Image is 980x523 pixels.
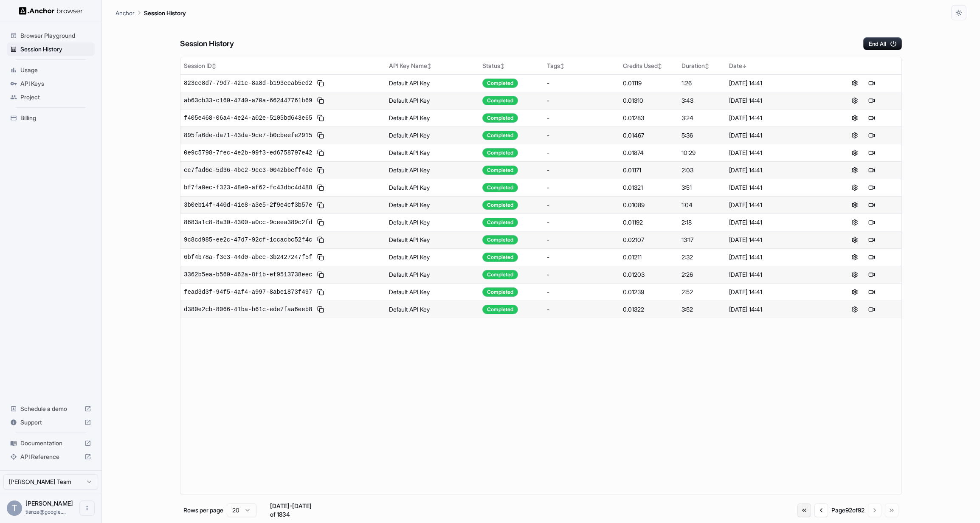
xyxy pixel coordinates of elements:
div: T [7,501,22,516]
td: Default API Key [386,161,479,179]
div: Tags [547,62,616,70]
div: [DATE] 14:41 [729,149,822,157]
div: 0.01089 [623,201,675,209]
div: [DATE] 14:41 [729,183,822,192]
span: Project [20,93,91,101]
div: Project [7,90,95,104]
div: 2:26 [681,270,722,279]
div: 3:43 [681,96,722,105]
span: Billing [20,114,91,122]
td: Default API Key [386,127,479,144]
div: Support [7,416,95,429]
div: - [547,96,616,105]
div: [DATE] 14:41 [729,270,822,279]
td: Default API Key [386,214,479,231]
div: [DATE] 14:41 [729,114,822,122]
div: 0.01211 [623,253,675,261]
button: Open menu [79,501,95,516]
nav: breadcrumb [115,8,186,17]
div: 0.01119 [623,79,675,87]
div: - [547,201,616,209]
div: Browser Playground [7,29,95,42]
td: Default API Key [386,266,479,283]
div: [DATE] 14:41 [729,288,822,296]
div: Completed [482,96,518,105]
td: Default API Key [386,283,479,301]
td: Default API Key [386,301,479,318]
div: API Key Name [389,62,476,70]
div: 0.01874 [623,149,675,157]
div: Completed [482,79,518,88]
h6: Session History [180,38,234,50]
div: 13:17 [681,236,722,244]
div: 0.01467 [623,131,675,140]
div: 2:03 [681,166,722,174]
div: Completed [482,270,518,279]
span: 895fa6de-da71-43da-9ce7-b0cbeefe2915 [184,131,312,140]
div: Usage [7,63,95,77]
div: 5:36 [681,131,722,140]
div: 0.01192 [623,218,675,227]
span: ↕ [705,63,709,69]
span: f405e468-06a4-4e24-a02e-5105bd643e65 [184,114,312,122]
span: API Keys [20,79,91,88]
div: 0.01283 [623,114,675,122]
span: ↕ [427,63,431,69]
div: - [547,270,616,279]
div: Page 92 of 92 [831,506,865,515]
td: Default API Key [386,109,479,127]
div: [DATE] 14:41 [729,79,822,87]
div: Date [729,62,822,70]
div: [DATE] 14:41 [729,305,822,314]
div: 2:32 [681,253,722,261]
div: [DATE] 14:41 [729,166,822,174]
button: End All [863,37,902,50]
div: Completed [482,131,518,140]
span: ab63cb33-c160-4740-a70a-662447761b69 [184,96,312,105]
div: Completed [482,305,518,314]
td: Default API Key [386,74,479,92]
span: 0e9c5798-7fec-4e2b-99f3-ed6758797e42 [184,149,312,157]
div: Credits Used [623,62,675,70]
div: Billing [7,111,95,125]
div: Duration [681,62,722,70]
span: 9c8cd985-ee2c-47d7-92cf-1ccacbc52f4c [184,236,312,244]
div: - [547,218,616,227]
div: - [547,236,616,244]
div: 1:26 [681,79,722,87]
div: Completed [482,253,518,262]
td: Default API Key [386,248,479,266]
img: Anchor Logo [19,7,83,15]
div: 10:29 [681,149,722,157]
td: Default API Key [386,92,479,109]
span: Documentation [20,439,81,447]
div: 2:52 [681,288,722,296]
div: Schedule a demo [7,402,95,416]
span: ↕ [560,63,564,69]
div: - [547,183,616,192]
span: ↕ [658,63,662,69]
div: 0.01171 [623,166,675,174]
div: [DATE]-[DATE] of 1834 [270,502,313,519]
span: 3b0eb14f-440d-41e8-a3e5-2f9e4cf3b57e [184,201,312,209]
div: - [547,166,616,174]
p: Anchor [115,8,135,17]
div: - [547,305,616,314]
div: Completed [482,166,518,175]
div: 2:18 [681,218,722,227]
span: 6bf4b78a-f3e3-44d0-abee-3b2427247f5f [184,253,312,261]
span: Schedule a demo [20,405,81,413]
span: Support [20,418,81,427]
div: - [547,288,616,296]
div: 0.02107 [623,236,675,244]
div: Completed [482,148,518,157]
td: Default API Key [386,196,479,214]
div: 0.01203 [623,270,675,279]
div: 3:51 [681,183,722,192]
div: Completed [482,200,518,210]
div: Completed [482,287,518,297]
span: fead3d3f-94f5-4af4-a997-8abe1873f497 [184,288,312,296]
div: Completed [482,235,518,245]
p: Rows per page [183,506,223,515]
td: Default API Key [386,144,479,161]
